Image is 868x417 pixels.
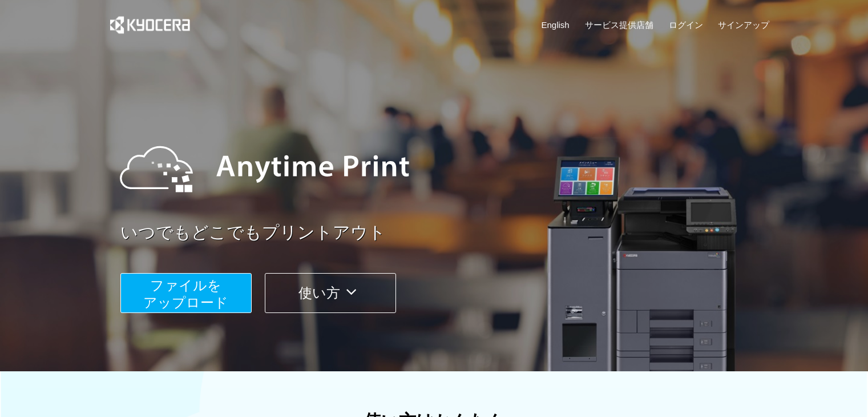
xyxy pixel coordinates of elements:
[718,19,769,31] a: サインアップ
[143,278,228,310] span: ファイルを ​​アップロード
[669,19,703,31] a: ログイン
[585,19,653,31] a: サービス提供店舗
[120,220,777,245] a: いつでもどこでもプリントアウト
[265,273,396,313] button: 使い方
[120,273,252,313] button: ファイルを​​アップロード
[542,19,570,31] a: English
